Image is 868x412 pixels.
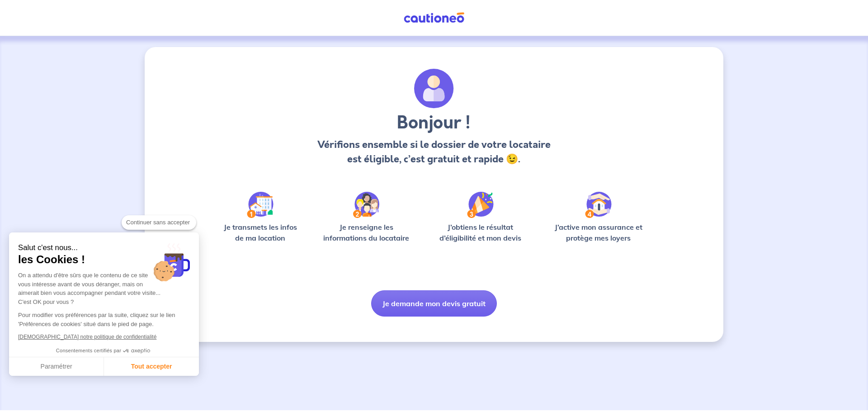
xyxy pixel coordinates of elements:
[315,137,553,166] p: Vérifions ensemble si le dossier de votre locataire est éligible, c’est gratuit et rapide 😉.
[18,311,190,328] p: Pour modifier vos préférences par la suite, cliquez sur le lien 'Préférences de cookies' situé da...
[318,222,415,243] p: Je renseigne les informations du locataire
[9,357,104,376] button: Paramétrer
[56,348,121,353] span: Consentements certifiés par
[315,112,553,134] h3: Bonjour !
[400,12,468,24] img: Cautioneo
[247,192,274,218] img: /static/90a569abe86eec82015bcaae536bd8e6/Step-1.svg
[18,253,190,266] span: les Cookies !
[371,290,497,317] button: Je demande mon devis gratuit
[546,222,651,243] p: J’active mon assurance et protège mes loyers
[123,337,150,365] svg: Axeptio
[122,215,196,230] button: Continuer sans accepter
[18,334,156,340] a: [DEMOGRAPHIC_DATA] notre politique de confidentialité
[429,222,532,243] p: J’obtiens le résultat d’éligibilité et mon devis
[126,218,192,227] span: Continuer sans accepter
[467,192,494,218] img: /static/f3e743aab9439237c3e2196e4328bba9/Step-3.svg
[52,345,156,357] button: Consentements certifiés par
[104,357,199,376] button: Tout accepter
[217,222,303,243] p: Je transmets les infos de ma location
[585,192,612,218] img: /static/bfff1cf634d835d9112899e6a3df1a5d/Step-4.svg
[18,271,190,306] div: On a attendu d'être sûrs que le contenu de ce site vous intéresse avant de vous déranger, mais on...
[353,192,379,218] img: /static/c0a346edaed446bb123850d2d04ad552/Step-2.svg
[18,243,190,253] small: Salut c'est nous...
[414,69,454,109] img: archivate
